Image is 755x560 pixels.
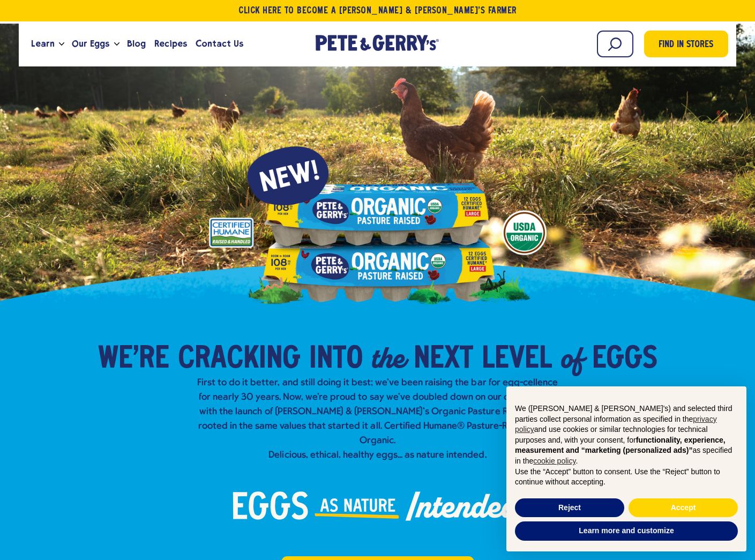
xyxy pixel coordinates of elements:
[515,467,738,488] p: Use the “Accept” button to consent. Use the “Reject” button to continue without accepting.
[59,42,64,46] button: Open the dropdown menu for Learn
[114,42,119,46] button: Open the dropdown menu for Our Eggs
[154,37,187,50] span: Recipes
[191,29,248,58] a: Contact Us
[629,498,738,518] button: Accept
[482,344,552,376] span: Level
[414,344,473,376] span: Next
[98,344,169,376] span: We’re
[196,37,243,50] span: Contact Us
[515,404,738,467] p: We ([PERSON_NAME] & [PERSON_NAME]'s) and selected third parties collect personal information as s...
[127,37,146,50] span: Blog
[515,521,738,541] button: Learn more and customize
[193,376,562,462] p: First to do it better, and still doing it best; we've been raising the bar for egg-cellence for n...
[150,29,191,58] a: Recipes
[371,338,405,377] em: the
[560,338,584,377] em: of
[498,378,755,560] div: Notice
[123,29,150,58] a: Blog
[592,344,657,376] span: Eggs​
[515,498,624,518] button: Reject
[72,37,109,50] span: Our Eggs
[31,37,55,50] span: Learn
[644,31,728,57] a: Find in Stores
[597,31,633,57] input: Search
[178,344,301,376] span: Cracking
[68,29,114,58] a: Our Eggs
[27,29,59,58] a: Learn
[659,38,713,53] span: Find in Stores
[309,344,363,376] span: into
[533,457,575,465] a: cookie policy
